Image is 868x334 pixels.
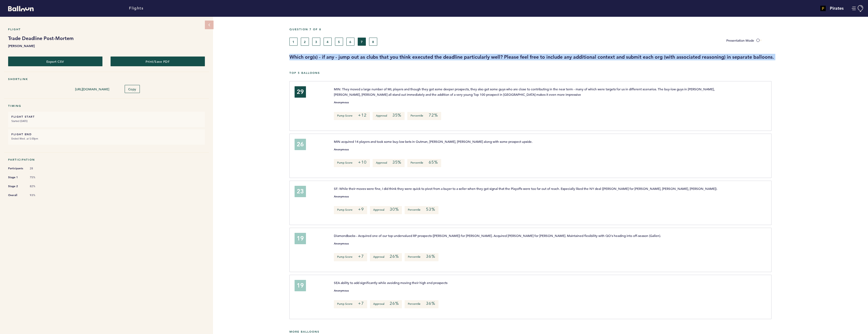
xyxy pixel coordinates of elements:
[312,38,320,46] button: 3
[358,207,364,212] em: +9
[405,253,438,261] p: Percentile
[289,71,864,75] h5: Top 5 Balloons
[407,159,441,167] p: Percentile
[358,160,366,165] em: +10
[429,113,438,118] em: 72%
[295,280,306,291] div: 19
[129,5,143,11] a: Flights
[324,38,332,46] button: 4
[426,254,435,259] em: 36%
[334,242,349,245] small: Anonymous
[295,233,306,244] div: 19
[8,57,102,66] button: Export CSV
[358,254,364,259] em: +7
[30,167,46,170] span: 28
[373,159,405,167] p: Approval
[358,38,366,46] button: 7
[426,301,435,306] em: 36%
[334,233,661,238] span: Diamondbacks - Acquired one of our top undervalued RP prospects ([PERSON_NAME]) for [PERSON_NAME]...
[334,280,447,285] span: SEA ability to add significantly while avoiding moving their high end prospects
[334,112,370,120] p: Pump Score
[30,184,46,188] span: 82%
[370,206,402,214] p: Approval
[289,54,864,60] h3: Which org(s) - if any - jump out as clubs that you think executed the deadline particularly well?...
[390,207,399,212] em: 30%
[334,101,349,104] small: Anonymous
[125,85,140,93] button: Copy
[8,77,205,81] h5: Shortlink
[369,38,377,46] button: 8
[358,301,364,306] em: +7
[426,207,435,212] em: 53%
[11,133,202,136] h6: FLIGHT END
[8,193,24,198] span: Overall
[334,159,370,167] p: Pump Score
[11,118,202,124] small: Started [DATE]
[11,115,202,118] h6: FLIGHT START
[8,43,205,48] b: [PERSON_NAME]
[334,139,533,144] span: MIN acquired 14 players and took some buy-low bets in Outman, [PERSON_NAME], [PERSON_NAME] along ...
[334,148,349,151] small: Anonymous
[346,38,354,46] button: 6
[335,38,343,46] button: 5
[8,6,34,11] svg: Balloon
[405,300,438,308] p: Percentile
[11,136,202,141] small: Ended Wed. at 5:00pm
[334,87,715,97] span: MIN: They moved a large number of ML players and though they got some deeper prospects, they also...
[111,57,205,66] button: Print/Save PDF
[334,195,349,198] small: Anonymous
[334,186,717,191] span: SF: While their moves were fine, I did think they were quick to pivot from a buyer to a seller wh...
[8,104,205,108] h5: Timing
[390,254,399,259] em: 26%
[8,158,205,161] h5: Participation
[392,160,401,165] em: 35%
[334,253,367,261] p: Pump Score
[30,176,46,179] span: 75%
[8,28,205,31] h5: Flight
[407,112,441,120] p: Percentile
[8,175,24,180] span: Stage 1
[334,206,367,214] p: Pump Score
[8,166,24,171] span: Participants
[370,253,402,261] p: Approval
[429,160,438,165] em: 65%
[295,186,306,197] div: 23
[392,113,401,118] em: 35%
[852,5,864,12] button: Manage Account
[334,289,349,292] small: Anonymous
[295,139,306,150] div: 26
[830,5,844,12] h4: Pirates
[301,38,309,46] button: 2
[405,206,438,214] p: Percentile
[295,86,306,98] div: 29
[334,300,367,308] p: Pump Score
[370,300,402,308] p: Approval
[358,113,366,118] em: +12
[4,5,34,11] a: Balloon
[8,184,24,189] span: Stage 2
[128,87,136,91] span: Copy
[289,28,864,31] h5: Question 7 of 8
[390,301,399,306] em: 26%
[30,193,46,197] span: 93%
[726,38,754,42] span: Presentation Mode
[289,38,298,46] button: 1
[8,35,205,42] h1: Trade Deadline Post-Mortem
[373,112,405,120] p: Approval
[289,330,864,333] h5: More Balloons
